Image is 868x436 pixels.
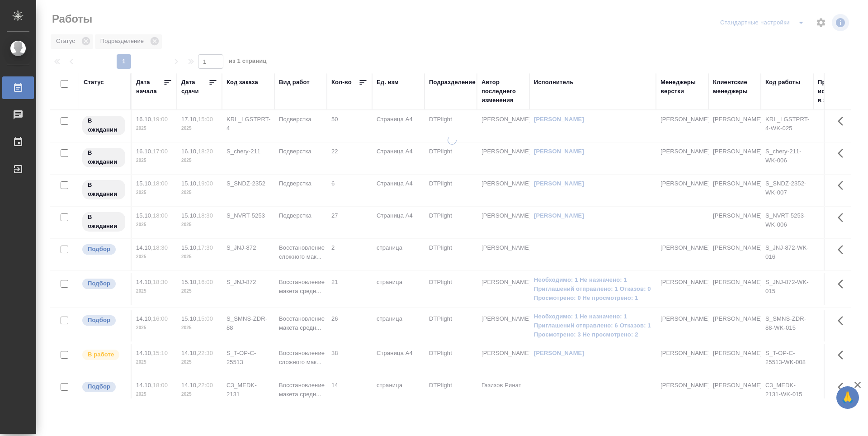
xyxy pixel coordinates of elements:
button: Здесь прячутся важные кнопки [832,310,854,332]
p: В ожидании [88,116,120,134]
p: В ожидании [88,180,120,199]
p: Подбор [88,279,110,288]
button: Здесь прячутся важные кнопки [832,239,854,261]
div: Можно подбирать исполнителей [81,314,126,327]
div: Менеджеры верстки [660,78,704,96]
div: Кол-во [331,78,352,87]
div: Дата начала [136,78,163,96]
p: Подбор [88,245,110,254]
div: Ед. изм [377,78,399,87]
div: Исполнитель назначен, приступать к работе пока рано [81,179,126,200]
div: Автор последнего изменения [481,78,525,105]
div: Клиентские менеджеры [713,78,756,96]
div: Дата сдачи [181,78,208,96]
button: Здесь прячутся важные кнопки [832,142,854,164]
button: Здесь прячутся важные кнопки [832,110,854,132]
p: Подбор [88,316,110,325]
button: Здесь прячутся важные кнопки [832,273,854,295]
div: Можно подбирать исполнителей [81,243,126,256]
p: В ожидании [88,148,120,166]
div: Исполнитель назначен, приступать к работе пока рано [81,211,126,232]
div: Статус [84,78,104,87]
div: Код заказа [226,78,258,87]
div: Прогресс исполнителя в SC [818,78,859,105]
p: В ожидании [88,213,120,231]
p: Подбор [88,382,110,391]
div: Подразделение [429,78,476,87]
div: Вид работ [279,78,310,87]
p: В работе [88,350,114,359]
button: Здесь прячутся важные кнопки [832,344,854,366]
div: Исполнитель [534,78,574,87]
div: Можно подбирать исполнителей [81,381,126,393]
div: Исполнитель назначен, приступать к работе пока рано [81,115,126,136]
div: Исполнитель выполняет работу [81,349,126,361]
span: 🙏 [840,388,855,407]
button: Здесь прячутся важные кнопки [832,207,854,228]
div: Можно подбирать исполнителей [81,278,126,290]
button: Здесь прячутся важные кнопки [832,376,854,398]
div: Код работы [765,78,800,87]
button: Здесь прячутся важные кнопки [832,175,854,196]
button: 🙏 [836,386,859,409]
div: Исполнитель назначен, приступать к работе пока рано [81,147,126,168]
